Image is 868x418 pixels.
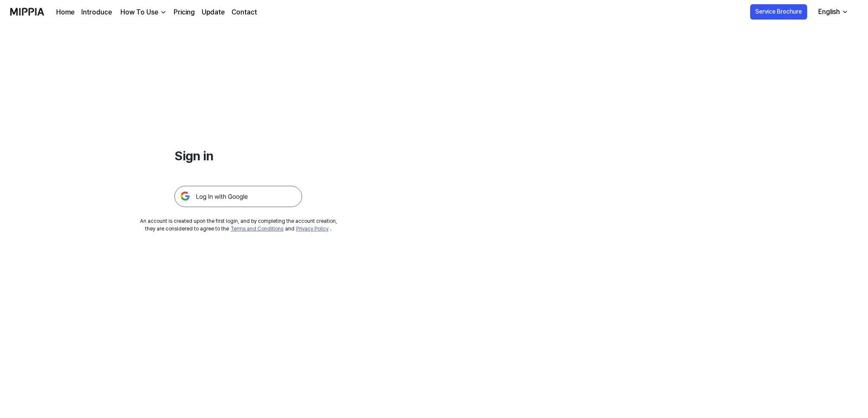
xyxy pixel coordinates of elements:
div: English [817,7,842,17]
a: Home [56,7,74,17]
a: Pricing [174,7,195,17]
a: Update [202,7,225,17]
div: An account is created upon the first login, and by completing the account creation, they are cons... [140,217,337,233]
h1: Sign in [174,146,302,165]
button: How To Use [119,7,167,17]
a: Privacy Policy [296,226,328,232]
img: 구글 로그인 버튼 [174,186,302,207]
img: down [160,9,167,16]
a: Terms and Conditions [231,226,283,232]
button: English [811,3,854,20]
button: Service Brochure [750,4,807,20]
a: Contact [231,7,257,17]
div: How To Use [119,7,160,17]
a: Introduce [81,7,112,17]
